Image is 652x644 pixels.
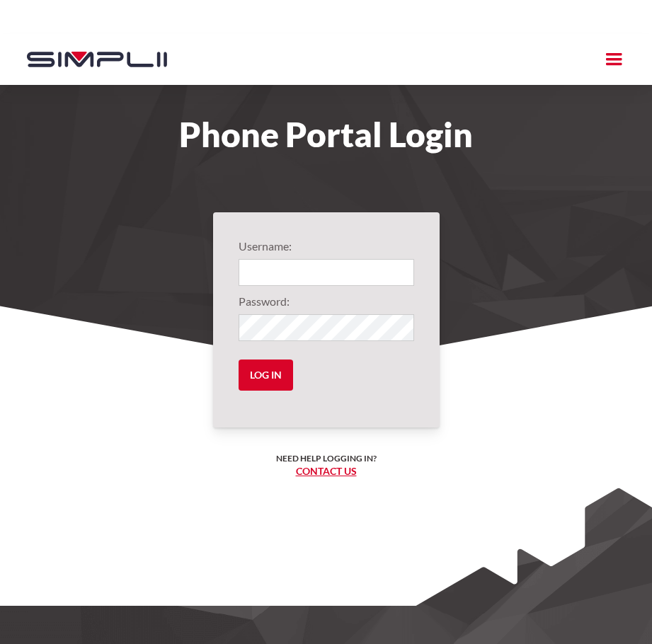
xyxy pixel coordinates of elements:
input: Log in [239,360,293,391]
div: menu [588,34,639,85]
a: home [13,34,167,85]
label: Username: [239,238,414,255]
form: Login [239,238,414,402]
h1: Phone Portal Login [13,119,639,150]
a: Contact us [296,465,357,477]
label: Password: [239,293,414,310]
img: Simplii [27,52,167,67]
h6: Need help logging in? ‍ [276,452,377,478]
